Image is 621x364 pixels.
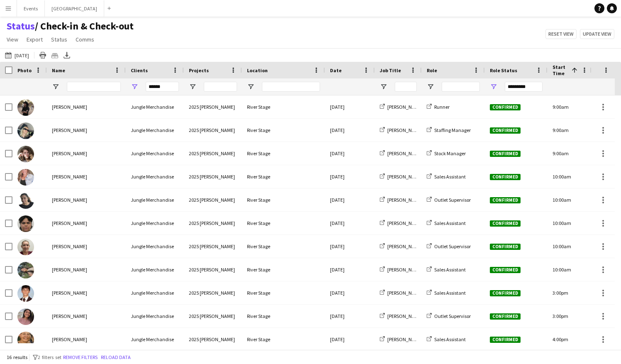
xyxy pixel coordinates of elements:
[548,281,593,304] div: 3:00pm
[427,150,466,156] a: Stock Manager
[387,197,423,203] span: [PERSON_NAME]
[548,142,593,165] div: 9:00am
[380,336,423,342] a: [PERSON_NAME]
[126,188,184,211] div: Jungle Merchandise
[242,142,325,165] div: River Stage
[3,50,31,60] button: [DATE]
[52,266,87,273] span: [PERSON_NAME]
[242,328,325,351] div: River Stage
[3,34,22,45] a: View
[380,127,423,133] a: [PERSON_NAME]
[434,290,466,296] span: Sales Assistant
[325,142,375,165] div: [DATE]
[434,336,466,342] span: Sales Assistant
[242,281,325,304] div: River Stage
[490,104,521,110] span: Confirmed
[67,82,121,92] input: Name Filter Input
[548,258,593,281] div: 10:00am
[325,281,375,304] div: [DATE]
[23,34,46,45] a: Export
[126,142,184,165] div: Jungle Merchandise
[505,82,543,92] input: Role Status Filter Input
[380,67,401,73] span: Job Title
[325,119,375,142] div: [DATE]
[52,83,59,90] button: Open Filter Menu
[434,220,466,226] span: Sales Assistant
[52,197,87,203] span: [PERSON_NAME]
[548,212,593,235] div: 10:00am
[490,290,521,296] span: Confirmed
[242,165,325,188] div: River Stage
[126,281,184,304] div: Jungle Merchandise
[387,313,423,319] span: [PERSON_NAME]
[325,258,375,281] div: [DATE]
[17,239,34,255] img: Amanda WHITEHEAD
[189,67,209,73] span: Projects
[434,173,466,180] span: Sales Assistant
[427,243,471,249] a: Outlet Supervisor
[490,67,517,73] span: Role Status
[184,95,242,118] div: 2025 [PERSON_NAME]
[427,104,450,110] a: Runner
[48,34,71,45] a: Status
[434,150,466,156] span: Stock Manager
[387,336,423,342] span: [PERSON_NAME]
[52,243,87,249] span: [PERSON_NAME]
[490,127,521,134] span: Confirmed
[52,290,87,296] span: [PERSON_NAME]
[247,83,254,90] button: Open Filter Menu
[380,197,423,203] a: [PERSON_NAME]
[17,192,34,209] img: Shandon-Monique OSBORNE
[325,188,375,211] div: [DATE]
[427,127,471,133] a: Staffing Manager
[427,197,471,203] a: Outlet Supervisor
[395,82,417,92] input: Job Title Filter Input
[434,197,471,203] span: Outlet Supervisor
[490,220,521,227] span: Confirmed
[146,82,179,92] input: Clients Filter Input
[442,82,480,92] input: Role Filter Input
[52,150,87,156] span: [PERSON_NAME]
[325,235,375,258] div: [DATE]
[184,142,242,165] div: 2025 [PERSON_NAME]
[387,150,423,156] span: [PERSON_NAME]
[262,82,320,92] input: Location Filter Input
[17,215,34,232] img: Tanesha OSBORNE
[184,188,242,211] div: 2025 [PERSON_NAME]
[548,188,593,211] div: 10:00am
[52,313,87,319] span: [PERSON_NAME]
[387,266,423,273] span: [PERSON_NAME]
[17,169,34,186] img: Aimee-Lee Preston
[387,173,423,180] span: [PERSON_NAME]
[548,165,593,188] div: 10:00am
[387,104,423,110] span: [PERSON_NAME]
[427,290,466,296] a: Sales Assistant
[184,165,242,188] div: 2025 [PERSON_NAME]
[490,83,497,90] button: Open Filter Menu
[17,0,45,17] button: Events
[62,50,72,60] app-action-btn: Export XLSX
[52,127,87,133] span: [PERSON_NAME]
[387,243,423,249] span: [PERSON_NAME]
[434,104,450,110] span: Runner
[17,122,34,139] img: Natasha Patricks
[490,267,521,273] span: Confirmed
[131,83,138,90] button: Open Filter Menu
[184,258,242,281] div: 2025 [PERSON_NAME]
[184,328,242,351] div: 2025 [PERSON_NAME]
[380,243,423,249] a: [PERSON_NAME]
[99,353,132,362] button: Reload data
[325,305,375,327] div: [DATE]
[242,212,325,235] div: River Stage
[126,235,184,258] div: Jungle Merchandise
[247,67,268,73] span: Location
[45,0,104,17] button: [GEOGRAPHIC_DATA]
[580,29,614,39] button: Update view
[184,305,242,327] div: 2025 [PERSON_NAME]
[50,50,60,60] app-action-btn: Crew files as ZIP
[330,67,342,73] span: Date
[380,266,423,273] a: [PERSON_NAME]
[427,220,466,226] a: Sales Assistant
[17,67,32,73] span: Photo
[126,165,184,188] div: Jungle Merchandise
